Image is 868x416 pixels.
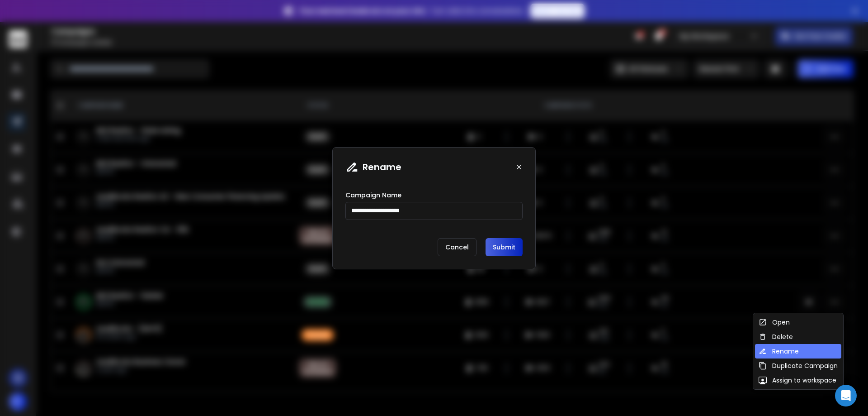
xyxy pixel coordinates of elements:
[438,238,476,256] p: Cancel
[759,318,790,327] div: Open
[486,238,523,256] button: Submit
[759,361,838,370] div: Duplicate Campaign
[363,161,401,173] h1: Rename
[759,376,836,385] div: Assign to workspace
[345,192,401,198] label: Campaign Name
[759,332,793,341] div: Delete
[835,385,857,406] div: Open Intercom Messenger
[759,347,799,356] div: Rename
